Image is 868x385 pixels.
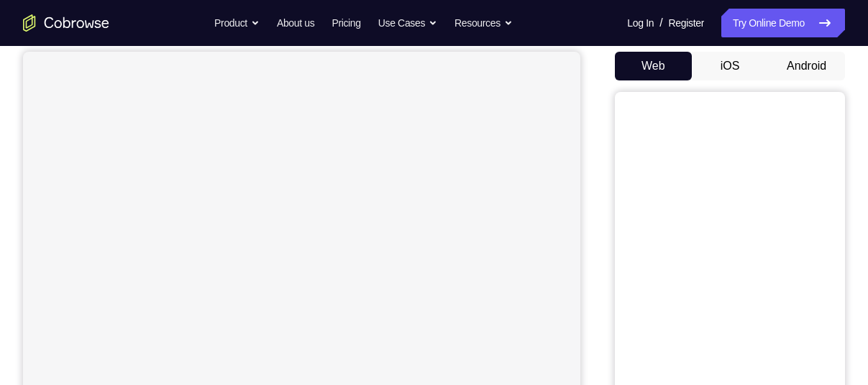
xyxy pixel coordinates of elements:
button: Resources [454,9,513,37]
button: Android [768,52,845,80]
button: Product [214,9,260,37]
a: Try Online Demo [721,9,845,37]
button: Use Cases [378,9,437,37]
span: / [659,14,662,32]
a: Go to the home page [23,14,109,32]
button: Web [615,52,692,80]
a: Pricing [332,9,360,37]
a: About us [277,9,314,37]
a: Register [669,9,704,37]
button: iOS [692,52,769,80]
a: Log In [627,9,654,37]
